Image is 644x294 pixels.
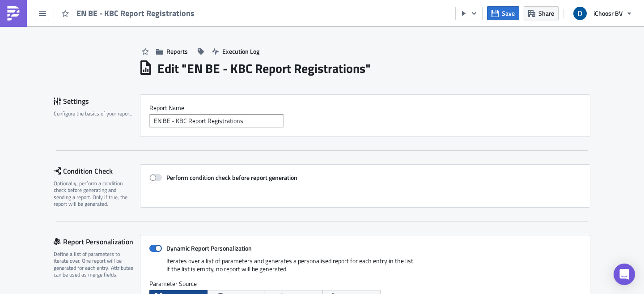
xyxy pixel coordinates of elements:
[54,94,140,108] div: Settings
[4,4,427,115] body: Rich Text Area. Press ALT-0 for help.
[166,173,297,182] strong: Perform condition check before report generation
[4,18,427,39] div: In bijlage [PERSON_NAME] een overzicht met de actuele status van de groepsaankoop energie. Heb je...
[4,68,427,75] div: [PERSON_NAME] ( )
[538,9,554,18] span: Share
[208,44,264,58] button: Execution Log
[524,6,559,20] button: Share
[59,68,216,75] a: [PERSON_NAME][EMAIL_ADDRESS][DOMAIN_NAME]
[6,6,21,21] img: PushMetrics
[593,9,623,18] span: iChoosr BV
[54,251,134,278] div: Define a list of parameters to iterate over. One report will be generated for each entry. Attribu...
[487,6,519,20] button: Save
[4,54,427,61] div: Groeten
[4,4,427,75] div: Beste
[149,280,581,288] label: Parameter Source
[149,257,581,280] div: Iterates over a list of parameters and generates a personalised report for each entry in the list...
[568,4,637,23] button: iChoosr BV
[166,243,252,253] strong: Dynamic Report Personalization
[166,47,188,56] span: Reports
[54,180,134,208] div: Optionally, perform a condition check before generating and sending a report. Only if true, the r...
[502,9,515,18] span: Save
[149,104,581,112] label: Report Nam﻿e
[614,264,635,285] div: Open Intercom Messenger
[572,6,588,21] img: Avatar
[54,235,140,248] div: Report Personalization
[54,164,140,178] div: Condition Check
[76,8,195,18] span: EN BE - KBC Report Registrations
[54,110,134,117] div: Configure the basics of your report.
[152,44,192,58] button: Reports
[222,47,259,56] span: Execution Log
[157,60,371,77] h1: Edit " EN BE - KBC Report Registrations "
